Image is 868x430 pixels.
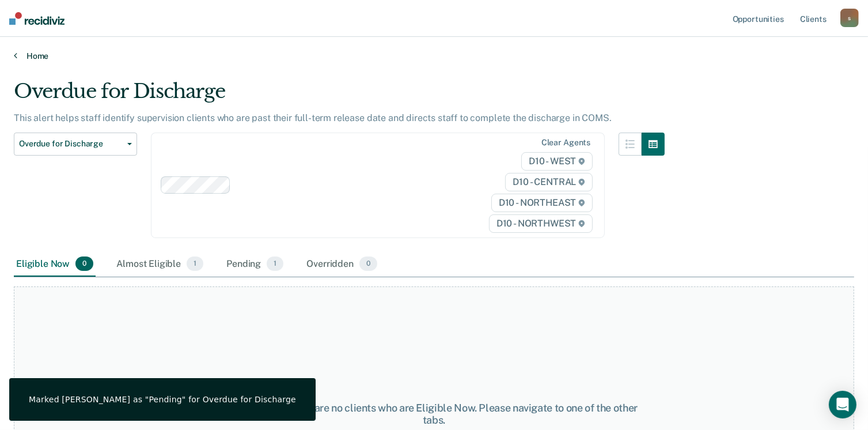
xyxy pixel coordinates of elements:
div: Almost Eligible1 [114,252,206,277]
span: D10 - WEST [521,152,593,171]
div: Overdue for Discharge [14,80,665,112]
div: Open Intercom Messenger [829,391,856,418]
a: Home [14,51,854,61]
div: Pending1 [224,252,286,277]
span: 0 [75,257,93,271]
button: s [840,9,859,27]
span: D10 - NORTHWEST [489,214,593,233]
div: Clear agents [541,138,590,148]
div: At this time, there are no clients who are Eligible Now. Please navigate to one of the other tabs. [224,402,644,427]
div: Marked [PERSON_NAME] as "Pending" for Overdue for Discharge [29,394,296,405]
span: D10 - NORTHEAST [491,194,593,212]
div: Eligible Now0 [14,252,96,277]
span: 1 [267,257,283,271]
span: D10 - CENTRAL [505,173,593,191]
img: Recidiviz [9,12,65,25]
p: This alert helps staff identify supervision clients who are past their full-term release date and... [14,112,612,123]
button: Overdue for Discharge [14,133,137,156]
span: 1 [187,257,203,271]
span: 0 [359,257,377,271]
span: Overdue for Discharge [19,139,123,149]
div: Overridden0 [304,252,380,277]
